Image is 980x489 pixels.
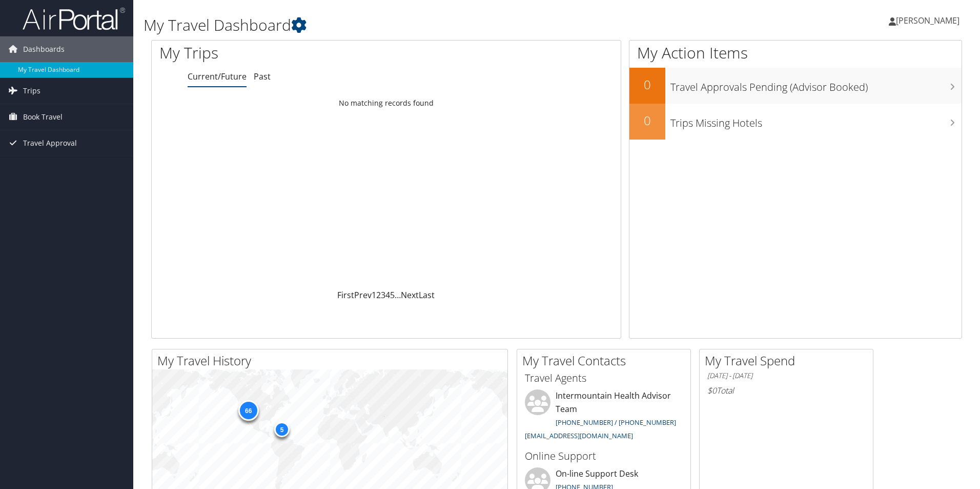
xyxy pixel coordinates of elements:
[238,400,258,421] div: 66
[254,71,271,82] a: Past
[381,289,385,301] a: 3
[376,289,381,301] a: 2
[23,78,40,104] span: Trips
[522,352,690,369] h2: My Travel Contacts
[159,42,418,64] h1: My Trips
[525,371,683,385] h3: Travel Agents
[707,385,865,396] h6: Total
[385,289,390,301] a: 4
[152,94,621,112] td: No matching records found
[629,42,962,64] h1: My Action Items
[23,104,63,130] span: Book Travel
[354,289,372,301] a: Prev
[419,289,435,301] a: Last
[629,112,665,129] h2: 0
[525,449,683,463] h3: Online Support
[707,371,865,381] h6: [DATE] - [DATE]
[395,289,401,301] span: …
[705,352,873,369] h2: My Travel Spend
[157,352,507,369] h2: My Travel History
[670,75,962,94] h3: Travel Approvals Pending (Advisor Booked)
[525,431,633,440] a: [EMAIL_ADDRESS][DOMAIN_NAME]
[889,5,970,36] a: [PERSON_NAME]
[629,104,962,140] a: 0Trips Missing Hotels
[629,76,665,93] h2: 0
[23,130,77,156] span: Travel Approval
[337,289,354,301] a: First
[23,7,125,31] img: airportal-logo.png
[188,71,247,82] a: Current/Future
[520,389,688,444] li: Intermountain Health Advisor Team
[629,68,962,104] a: 0Travel Approvals Pending (Advisor Booked)
[707,385,717,396] span: $0
[390,289,395,301] a: 5
[896,15,959,26] span: [PERSON_NAME]
[274,422,290,437] div: 5
[556,418,676,427] a: [PHONE_NUMBER] / [PHONE_NUMBER]
[372,289,376,301] a: 1
[401,289,419,301] a: Next
[144,14,695,36] h1: My Travel Dashboard
[23,36,65,62] span: Dashboards
[670,111,962,130] h3: Trips Missing Hotels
